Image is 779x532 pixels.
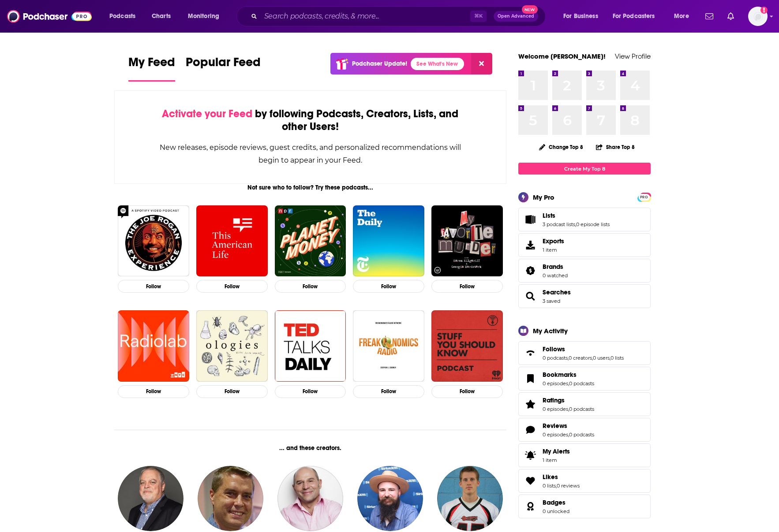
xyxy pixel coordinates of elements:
img: Freakonomics Radio [353,310,424,382]
span: Logged in as TrevorC [748,7,768,26]
span: For Podcasters [613,10,655,22]
a: 0 creators [569,355,592,361]
a: Badges [543,499,569,506]
button: open menu [182,9,231,23]
button: open menu [557,9,609,23]
a: 0 podcasts [569,380,594,387]
a: 0 reviews [557,483,580,489]
a: Reviews [543,422,594,430]
span: Lists [518,208,651,231]
span: Popular Feed [186,55,261,75]
button: Follow [118,280,189,293]
a: 0 episodes [543,406,568,412]
span: Bookmarks [543,371,577,379]
a: Likes [543,473,580,481]
span: Podcasts [109,10,135,22]
img: Planet Money [275,205,346,277]
a: 0 podcasts [543,355,568,361]
a: Follows [521,347,539,359]
button: Follow [431,280,503,293]
div: Search podcasts, credits, & more... [245,6,554,26]
div: ... and these creators. [114,444,506,452]
a: PRO [639,193,649,200]
a: Follows [543,345,624,353]
span: Activate your Feed [162,107,252,120]
a: 0 lists [610,355,624,361]
a: Bookmarks [521,372,539,385]
a: 0 episode lists [576,221,610,227]
span: My Alerts [521,449,539,461]
span: Likes [543,473,558,481]
a: View Profile [615,52,651,60]
span: My Feed [128,55,175,75]
a: Mike Mulligan [118,466,183,531]
span: Exports [521,239,539,251]
button: Follow [196,280,268,293]
img: Podchaser - Follow, Share and Rate Podcasts [7,8,92,25]
span: Brands [543,263,563,271]
button: open menu [668,9,700,23]
img: This American Life [196,205,268,277]
a: 0 podcasts [569,432,594,438]
img: TED Talks Daily [275,310,346,382]
span: My Alerts [543,447,570,455]
button: Show profile menu [748,7,768,26]
a: Searches [521,290,539,302]
a: Ologies with Alie Ward [196,310,268,382]
a: The Joe Rogan Experience [118,205,189,277]
span: ⌘ K [470,11,487,22]
span: Lists [543,212,555,219]
button: Change Top 8 [534,141,588,153]
a: See What's New [411,58,464,70]
span: Follows [543,345,565,353]
a: Badges [521,500,539,513]
a: Lists [521,213,539,226]
span: Monitoring [188,10,219,22]
a: Likes [521,475,539,487]
a: Show notifications dropdown [702,9,717,24]
span: Brands [518,259,651,283]
div: by following Podcasts, Creators, Lists, and other Users! [159,108,462,133]
span: Exports [543,237,564,245]
span: , [610,355,610,361]
span: 1 item [543,457,570,463]
button: open menu [607,9,668,23]
span: , [575,221,576,227]
button: Follow [431,385,503,398]
a: 0 episodes [543,432,568,438]
a: 3 saved [543,298,560,304]
span: Ratings [518,392,651,416]
img: The Daily [353,205,424,277]
input: Search podcasts, credits, & more... [261,9,470,23]
span: 1 item [543,247,564,253]
a: 0 episodes [543,380,568,387]
span: Follows [518,341,651,365]
span: , [568,355,569,361]
div: Not sure who to follow? Try these podcasts... [114,184,506,191]
img: Jesse Thorn [357,466,423,531]
img: David Haugh [198,466,263,531]
a: Searches [543,288,571,296]
p: Podchaser Update! [352,60,407,67]
a: 0 watched [543,272,568,279]
span: , [568,406,569,412]
button: Follow [353,385,424,398]
span: Charts [152,10,171,22]
span: Searches [518,284,651,308]
a: Brands [543,263,568,271]
button: Follow [118,385,189,398]
img: Kyle Crabbs [437,466,502,531]
span: , [568,432,569,438]
span: Likes [518,469,651,493]
img: Radiolab [118,310,189,382]
a: My Alerts [518,443,651,467]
